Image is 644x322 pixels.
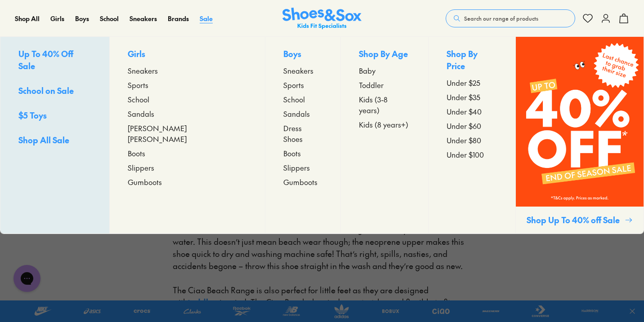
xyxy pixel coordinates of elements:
[200,14,213,23] span: Sale
[359,79,384,90] span: Toddler
[283,94,323,105] a: School
[283,176,318,187] span: Gumboots
[447,135,497,146] a: Under $80
[15,14,40,23] a: Shop All
[9,262,45,295] iframe: Gorgias live chat messenger
[359,79,410,90] a: Toddler
[283,148,323,159] a: Boots
[18,110,47,121] span: $5 Toys
[128,176,247,187] a: Gumboots
[18,84,91,98] a: School on Sale
[359,65,410,76] a: Baby
[75,14,89,23] span: Boys
[18,134,91,148] a: Shop All Sale
[128,176,162,187] span: Gumboots
[168,14,189,23] a: Brands
[200,14,213,23] a: Sale
[283,108,310,119] span: Sandals
[128,79,148,90] span: Sports
[446,9,575,27] button: Search our range of products
[283,162,323,173] a: Slippers
[447,92,480,102] span: Under $35
[283,108,323,119] a: Sandals
[283,79,304,90] span: Sports
[447,48,497,74] p: Shop By Price
[283,176,323,187] a: Gumboots
[50,14,64,23] span: Girls
[50,14,64,23] a: Girls
[464,14,538,22] span: Search our range of products
[128,123,247,144] a: [PERSON_NAME] [PERSON_NAME]
[130,14,157,23] a: Sneakers
[359,48,410,62] p: Shop By Age
[75,14,89,23] a: Boys
[282,8,362,30] a: Shoes & Sox
[283,94,305,105] span: School
[447,77,480,88] span: Under $25
[447,149,484,160] span: Under $100
[283,65,323,76] a: Sneakers
[128,108,247,119] a: Sandals
[359,119,410,130] a: Kids (8 years+)
[516,37,644,207] img: SNS_WEBASSETS_GRID_1080x1440_3.png
[447,106,497,117] a: Under $40
[283,162,310,173] span: Slippers
[188,296,219,308] a: toddlers
[128,94,247,105] a: School
[359,65,376,76] span: Baby
[283,148,301,159] span: Boots
[447,106,482,117] span: Under $40
[15,14,40,23] span: Shop All
[18,48,91,74] a: Up To 40% Off Sale
[447,120,497,131] a: Under $60
[527,214,621,226] p: Shop Up To 40% off Sale
[128,148,145,159] span: Boots
[168,14,189,23] span: Brands
[128,148,247,159] a: Boots
[128,162,154,173] span: Slippers
[128,79,247,90] a: Sports
[128,94,149,105] span: School
[130,14,157,23] span: Sneakers
[283,48,323,62] p: Boys
[359,94,410,115] a: Kids (3-8 years)
[18,109,91,123] a: $5 Toys
[283,65,313,76] span: Sneakers
[18,85,74,96] span: School on Sale
[447,120,481,131] span: Under $60
[283,79,323,90] a: Sports
[447,77,497,88] a: Under $25
[100,14,119,23] a: School
[283,123,323,144] a: Dress Shoes
[515,37,644,234] a: Shop Up To 40% off Sale
[128,162,247,173] a: Slippers
[100,14,119,23] span: School
[359,119,408,130] span: Kids (8 years+)
[18,134,69,146] span: Shop All Sale
[447,92,497,102] a: Under $35
[282,8,362,30] img: SNS_Logo_Responsive.svg
[128,108,154,119] span: Sandals
[447,135,481,146] span: Under $80
[128,65,247,76] a: Sneakers
[128,65,158,76] span: Sneakers
[447,149,497,160] a: Under $100
[18,48,73,71] span: Up To 40% Off Sale
[128,48,247,62] p: Girls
